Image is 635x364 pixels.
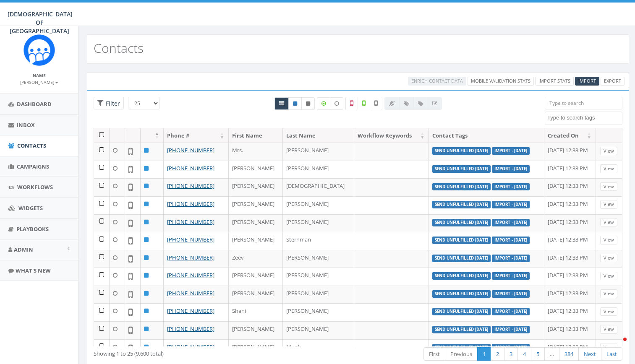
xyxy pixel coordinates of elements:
span: [DEMOGRAPHIC_DATA] OF [GEOGRAPHIC_DATA] [8,10,73,35]
label: Import - [DATE] [492,165,530,173]
label: Import - [DATE] [492,344,530,351]
textarea: Search [547,114,622,122]
a: Export [601,77,625,86]
a: View [600,182,617,191]
label: Import - [DATE] [492,290,530,298]
td: [PERSON_NAME] [283,143,354,161]
i: This phone number is subscribed and will receive texts. [293,101,297,106]
span: Campaigns [17,163,49,170]
a: All contacts [274,97,289,110]
th: First Name [229,128,283,143]
th: Contact Tags [429,128,544,143]
a: [PHONE_NUMBER] [167,325,214,333]
th: Last Name [283,128,354,143]
td: [PERSON_NAME] [229,321,283,339]
td: [PERSON_NAME] [229,214,283,232]
a: Import Stats [535,77,574,86]
a: View [600,307,617,316]
td: [PERSON_NAME] [229,286,283,304]
a: [PHONE_NUMBER] [167,146,214,154]
label: Import - [DATE] [492,326,530,333]
span: Admin [14,246,33,253]
td: Munk [283,339,354,357]
a: View [600,200,617,209]
span: Workflows [17,183,53,191]
a: [PHONE_NUMBER] [167,254,214,261]
a: View [600,254,617,263]
label: Send Unfulfilled [DATE] [432,344,491,351]
td: [PERSON_NAME] [283,321,354,339]
span: Advance Filter [94,97,124,110]
td: [DATE] 12:33 PM [544,303,596,321]
a: Active [288,97,302,110]
label: Not Validated [370,97,382,110]
td: [PERSON_NAME] [229,178,283,196]
a: [PERSON_NAME] [20,78,58,86]
a: View [600,325,617,334]
label: Send Unfulfilled [DATE] [432,308,491,315]
label: Data Enriched [317,97,330,110]
a: 4 [517,347,531,361]
td: [PERSON_NAME] [229,196,283,214]
label: Send Unfulfilled [DATE] [432,201,491,208]
label: Import - [DATE] [492,201,530,208]
input: Type to search [545,97,622,109]
a: [PHONE_NUMBER] [167,271,214,279]
a: View [600,343,617,352]
td: [DATE] 12:33 PM [544,339,596,357]
td: [PERSON_NAME] [283,196,354,214]
label: Send Unfulfilled [DATE] [432,237,491,244]
a: Import [575,77,599,86]
td: [PERSON_NAME] [229,268,283,286]
span: Import [578,78,596,84]
a: 3 [504,347,518,361]
div: Showing 1 to 25 (9,600 total) [94,346,307,358]
span: CSV files only [578,78,596,84]
a: 384 [559,347,579,361]
label: Import - [DATE] [492,183,530,191]
a: [PHONE_NUMBER] [167,182,214,190]
td: [DATE] 12:33 PM [544,232,596,250]
span: Widgets [18,204,43,212]
label: Import - [DATE] [492,147,530,155]
label: Send Unfulfilled [DATE] [432,147,491,155]
label: Import - [DATE] [492,272,530,280]
td: [DATE] 12:33 PM [544,178,596,196]
a: [PHONE_NUMBER] [167,289,214,297]
small: Name [33,73,46,78]
h2: Contacts [94,41,144,55]
label: Validated [358,97,370,110]
td: [PERSON_NAME] [283,250,354,268]
span: Inbox [17,121,35,129]
a: View [600,218,617,227]
th: Phone #: activate to sort column ascending [164,128,229,143]
a: Mobile Validation Stats [468,77,534,86]
td: [PERSON_NAME] [229,161,283,179]
a: View [600,289,617,298]
td: [PERSON_NAME] [229,339,283,357]
td: [DATE] 12:33 PM [544,321,596,339]
td: Mrs. [229,143,283,161]
span: Dashboard [17,100,52,108]
a: … [544,347,559,361]
span: Filter [104,99,120,107]
label: Import - [DATE] [492,308,530,315]
img: Rally_Corp_Icon.png [24,34,55,66]
td: [DATE] 12:33 PM [544,286,596,304]
label: Send Unfulfilled [DATE] [432,272,491,280]
td: [PERSON_NAME] [283,286,354,304]
label: Import - [DATE] [492,237,530,244]
label: Send Unfulfilled [DATE] [432,183,491,191]
td: [DEMOGRAPHIC_DATA] [283,178,354,196]
th: Workflow Keywords: activate to sort column ascending [354,128,429,143]
label: Import - [DATE] [492,255,530,262]
span: Playbooks [16,225,49,233]
span: Contacts [17,142,46,149]
label: Send Unfulfilled [DATE] [432,326,491,333]
label: Data not Enriched [330,97,343,110]
label: Send Unfulfilled [DATE] [432,219,491,226]
td: [PERSON_NAME] [283,268,354,286]
a: [PHONE_NUMBER] [167,236,214,243]
td: [DATE] 12:33 PM [544,196,596,214]
a: First [423,347,445,361]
